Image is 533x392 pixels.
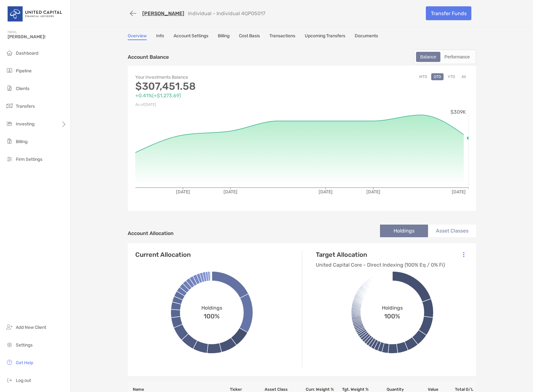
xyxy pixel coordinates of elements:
[135,82,302,90] p: $307,451.58
[16,139,28,144] span: Billing
[382,305,403,311] span: Holdings
[380,225,428,237] li: Holdings
[417,52,440,61] div: Balance
[431,73,444,80] button: QTD
[135,92,302,100] p: +0.41% ( +$1,273.69 )
[6,49,13,57] img: dashboard icon
[6,102,13,110] img: transfers icon
[8,3,63,25] img: United Capital Logo
[6,67,13,74] img: pipeline icon
[417,73,430,80] button: MTD
[174,33,208,40] a: Account Settings
[16,104,35,109] span: Transfers
[459,73,469,80] button: All
[6,341,13,348] img: settings icon
[6,323,13,331] img: add_new_client icon
[16,157,42,162] span: Firm Settings
[445,73,457,80] button: YTD
[452,189,466,195] tspan: [DATE]
[176,189,190,195] tspan: [DATE]
[414,50,476,64] div: segmented control
[6,155,13,163] img: firm-settings icon
[16,51,38,56] span: Dashboard
[204,311,220,320] span: 100%
[156,33,164,40] a: Info
[135,73,302,81] p: Your Investments Balance
[6,376,13,384] img: logout icon
[6,84,13,92] img: clients icon
[6,120,13,127] img: investing icon
[142,10,184,16] a: [PERSON_NAME]
[201,305,222,311] span: Holdings
[441,52,473,61] div: Performance
[6,137,13,145] img: billing icon
[450,109,466,115] tspan: $309K
[16,121,34,127] span: Investing
[239,33,260,40] a: Cost Basis
[16,325,46,330] span: Add New Client
[16,378,31,383] span: Log out
[224,189,237,195] tspan: [DATE]
[316,261,445,269] p: United Capital Core - Direct Indexing (100% Eq / 0% Fi)
[305,33,345,40] a: Upcoming Transfers
[128,33,147,40] a: Overview
[135,251,191,258] h4: Current Allocation
[128,230,174,236] h4: Account Allocation
[16,360,33,365] span: Get Help
[319,189,333,195] tspan: [DATE]
[188,10,265,16] p: Individual - Individual 4QP05017
[135,101,302,109] p: As of [DATE]
[218,33,230,40] a: Billing
[355,33,378,40] a: Documents
[426,6,471,20] a: Transfer Funds
[463,252,464,257] img: Icon List Menu
[16,342,33,348] span: Settings
[316,251,445,258] h4: Target Allocation
[16,86,29,91] span: Clients
[16,68,32,74] span: Pipeline
[6,359,13,366] img: get-help icon
[128,53,169,61] p: Account Balance
[384,311,400,320] span: 100%
[366,189,380,195] tspan: [DATE]
[8,34,67,39] span: [PERSON_NAME]!
[428,225,476,237] li: Asset Classes
[269,33,295,40] a: Transactions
